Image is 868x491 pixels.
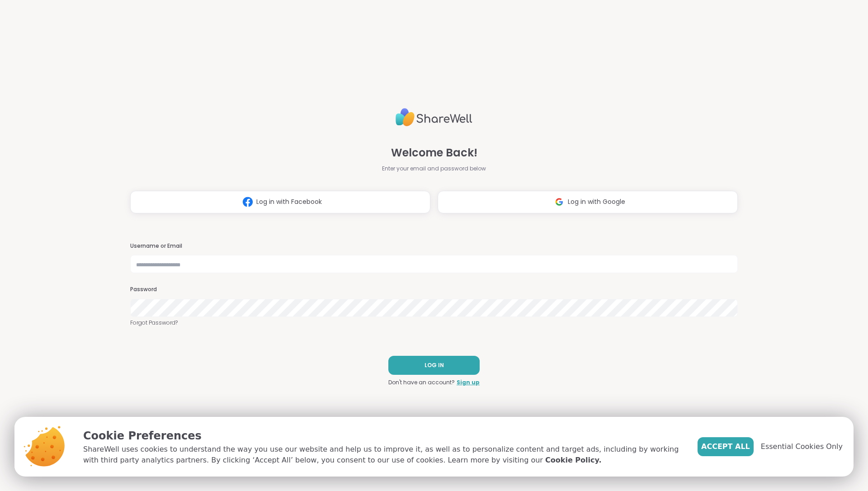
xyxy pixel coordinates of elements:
[545,455,601,466] a: Cookie Policy.
[761,441,843,452] span: Essential Cookies Only
[396,104,472,130] img: ShareWell Logo
[130,286,738,293] h3: Password
[382,165,486,173] span: Enter your email and password below
[391,145,477,161] span: Welcome Back!
[130,191,430,213] button: Log in with Facebook
[698,437,754,456] button: Accept All
[425,361,444,369] span: LOG IN
[83,444,683,466] p: ShareWell uses cookies to understand the way you use our website and help us to improve it, as we...
[568,197,625,207] span: Log in with Google
[388,356,480,375] button: LOG IN
[239,194,256,210] img: ShareWell Logomark
[256,197,322,207] span: Log in with Facebook
[551,194,568,210] img: ShareWell Logomark
[130,242,738,250] h3: Username or Email
[457,378,480,387] a: Sign up
[388,378,455,387] span: Don't have an account?
[83,428,683,444] p: Cookie Preferences
[701,441,750,452] span: Accept All
[438,191,738,213] button: Log in with Google
[130,319,738,327] a: Forgot Password?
